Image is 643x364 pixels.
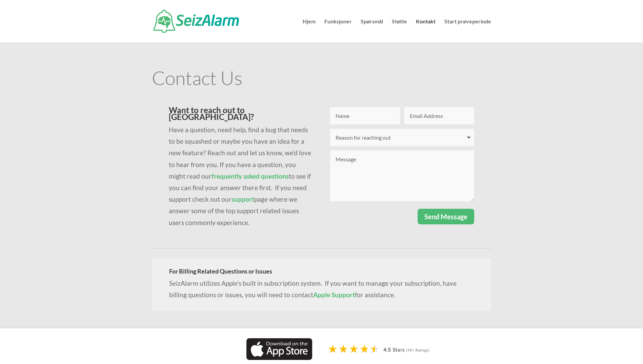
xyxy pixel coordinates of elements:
a: Spørsmål [361,19,383,43]
a: Kontakt [416,19,436,43]
input: Email Address [404,107,474,124]
a: Last ned appen for anfallsdeteksjon på App Store [246,353,312,361]
p: Have a question, need help, find a bug that needs to be squashed or maybe you have an idea for a ... [169,124,313,228]
a: Støtte [392,19,407,43]
h1: Contact Us [152,68,491,90]
img: app-store-rating-stars [328,344,434,356]
iframe: Help widget launcher [583,338,636,357]
a: Funksjoner [324,19,352,43]
span: Want to reach out to [GEOGRAPHIC_DATA]? [169,105,254,122]
input: Name [330,107,400,124]
img: Download on App Store [246,338,312,360]
p: SeizAlarm utilizes Apple’s built in subscription system. If you want to manage your subscription,... [169,278,474,301]
img: SeizAlarm [153,10,239,33]
a: Start prøveperiode [444,19,491,43]
a: frequently asked questions [212,172,289,180]
button: Send Message [418,209,474,224]
a: Apple Support [313,291,355,299]
h4: For Billing Related Questions or Issues [169,268,474,278]
a: Hjem [303,19,316,43]
a: support [232,195,254,203]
